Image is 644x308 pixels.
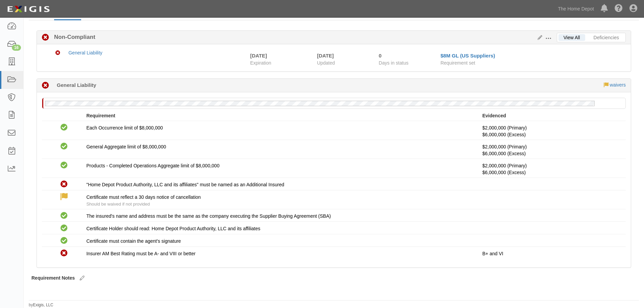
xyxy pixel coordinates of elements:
a: View All [558,34,585,41]
span: Certificate must reflect a 30 days notice of cancellation [86,194,201,200]
span: Policy #1000759800 Insurer: One Alliance Insurance Corporation [482,151,526,156]
div: Since 10/09/2025 [379,52,435,59]
span: The insured's name and address must be the same as the company executing the Supplier Buying Agre... [86,213,331,219]
a: Exigis, LLC [33,303,53,307]
p: B+ and VI [482,250,621,257]
span: Products - Completed Operations Aggregate limit of $8,000,000 [86,163,219,168]
b: Non-Compliant [49,33,95,41]
i: Compliant [61,162,68,169]
a: $8M GL (US Suppliers) [440,53,495,58]
i: Waived: Waived per client [61,193,68,200]
strong: Requirement [86,113,115,118]
span: Policy #1000759800 Insurer: One Alliance Insurance Corporation [482,132,526,137]
strong: Evidenced [482,113,506,118]
i: Compliant [61,225,68,232]
i: Compliant [61,124,68,131]
span: Insurer AM Best Rating must be A- and VIII or better [86,251,195,256]
label: Requirement Notes [31,275,75,281]
i: Compliant [61,143,68,150]
div: [DATE] [250,52,267,59]
i: Non-Compliant [61,250,68,257]
a: waivers [610,82,626,88]
span: Policy #1000759800 Insurer: One Alliance Insurance Corporation [482,170,526,175]
p: $2,000,000 (Primary) [482,143,621,157]
a: Deficiencies [589,34,624,41]
i: Compliant [61,212,68,219]
span: Should be waived if not provided [86,202,150,207]
i: Non-Compliant 0 days (since 10/09/2025) [42,82,49,89]
p: $2,000,000 (Primary) [482,162,621,176]
div: [DATE] [317,52,369,59]
small: by [29,302,53,308]
span: Updated [317,60,335,66]
i: Help Center - Complianz [615,5,623,13]
span: General Aggregate limit of $8,000,000 [86,144,166,149]
span: Certificate must contain the agent's signature [86,238,181,244]
i: Non-Compliant [42,34,49,41]
span: Certificate Holder should read: Home Depot Product Authority, LLC and its affiliates [86,226,260,231]
i: Non-Compliant [61,181,68,188]
img: logo-5460c22ac91f19d4615b14bd174203de0afe785f0fc80cf4dbbc73dc1793850b.png [5,3,52,15]
i: Non-Compliant [55,51,60,55]
p: $2,000,000 (Primary) [482,124,621,138]
a: The Home Depot [554,2,597,16]
span: Requirement set [440,60,475,66]
a: General Liability [68,50,102,55]
i: Compliant [61,237,68,244]
div: 16 [12,45,21,51]
span: "Home Depot Product Authority, LLC and its affiliates" must be named as an Additional Insured [86,182,284,187]
span: Days in status [379,60,408,66]
label: Waived: Waived per client [61,193,68,201]
b: General Liability [57,81,96,89]
a: Edit Results [535,35,542,40]
span: Each Occurrence limit of $8,000,000 [86,125,163,131]
span: Expiration [250,60,312,66]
